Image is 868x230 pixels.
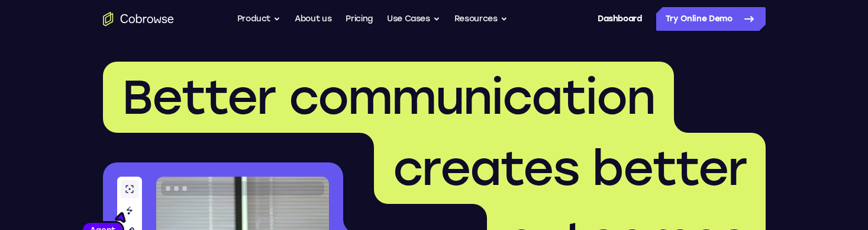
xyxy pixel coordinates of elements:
[454,7,508,31] button: Resources
[393,140,747,197] span: creates better
[346,7,373,31] a: Pricing
[122,69,655,126] span: Better communication
[237,7,281,31] button: Product
[103,12,174,26] a: Go to the home page
[656,7,766,31] a: Try Online Demo
[387,7,440,31] button: Use Cases
[598,7,642,31] a: Dashboard
[295,7,331,31] a: About us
